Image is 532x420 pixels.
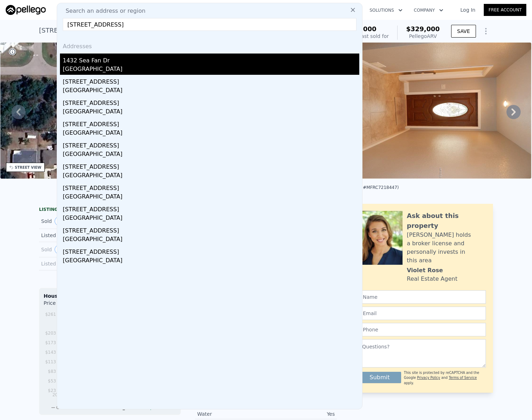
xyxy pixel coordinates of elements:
[63,235,359,245] div: [GEOGRAPHIC_DATA]
[63,18,356,31] input: Enter an address, city, region, neighborhood or zip code
[52,392,63,397] tspan: 2004
[55,245,70,254] button: View historical data
[45,312,56,317] tspan: $261
[404,370,486,386] div: This site is protected by reCAPTCHA and the Google and apply.
[45,350,56,355] tspan: $143
[407,266,443,275] div: Violet Rose
[266,410,335,418] div: Yes
[479,24,493,38] button: Show Options
[63,65,359,75] div: [GEOGRAPHIC_DATA]
[45,340,56,345] tspan: $173
[41,245,104,254] div: Sold
[406,25,440,33] span: $329,000
[63,202,359,214] div: [STREET_ADDRESS]
[41,217,104,226] div: Sold
[93,405,137,410] span: [GEOGRAPHIC_DATA]
[452,6,484,13] a: Log In
[48,379,56,383] tspan: $53
[45,359,56,364] tspan: $113
[358,323,486,336] input: Phone
[63,129,359,139] div: [GEOGRAPHIC_DATA]
[44,292,176,299] div: Houses Median Sale
[358,372,401,383] button: Submit
[63,256,359,266] div: [GEOGRAPHIC_DATA]
[408,4,449,17] button: Company
[63,54,359,65] div: 1432 Sea Fan Dr
[449,376,477,380] a: Terms of Service
[146,405,153,410] span: Zip
[63,150,359,160] div: [GEOGRAPHIC_DATA]
[39,207,181,214] div: LISTING & SALE HISTORY
[41,260,104,267] div: Listed
[63,75,359,86] div: [STREET_ADDRESS]
[63,224,359,235] div: [STREET_ADDRESS]
[15,165,41,170] div: STREET VIEW
[358,290,486,304] input: Name
[484,4,526,16] a: Free Account
[407,211,486,231] div: Ask about this property
[60,37,359,54] div: Addresses
[417,376,440,380] a: Privacy Policy
[48,369,56,374] tspan: $83
[55,217,72,226] button: View historical data
[39,26,260,35] div: [STREET_ADDRESS][PERSON_NAME] , [GEOGRAPHIC_DATA] , FL 33954
[56,405,84,410] span: Charlotte Co.
[63,245,359,256] div: [STREET_ADDRESS]
[41,232,104,239] div: Listed
[63,139,359,150] div: [STREET_ADDRESS]
[63,181,359,192] div: [STREET_ADDRESS]
[45,331,56,336] tspan: $203
[48,388,56,393] tspan: $23
[44,299,110,311] div: Price per Square Foot
[63,160,359,171] div: [STREET_ADDRESS]
[161,405,171,410] span: Sale
[60,7,145,15] span: Search an address or region
[358,307,486,320] input: Email
[63,171,359,181] div: [GEOGRAPHIC_DATA]
[364,4,408,17] button: Solutions
[407,275,458,283] div: Real Estate Agent
[63,214,359,224] div: [GEOGRAPHIC_DATA]
[451,25,476,38] button: SAVE
[63,192,359,202] div: [GEOGRAPHIC_DATA]
[350,43,531,179] img: Sale: 17802022 Parcel: 32350805
[63,86,359,96] div: [GEOGRAPHIC_DATA]
[197,410,266,418] div: Water
[407,231,486,265] div: [PERSON_NAME] holds a broker license and personally invests in this area
[406,33,440,40] div: Pellego ARV
[6,5,46,15] img: Pellego
[63,117,359,129] div: [STREET_ADDRESS]
[63,107,359,117] div: [GEOGRAPHIC_DATA]
[63,96,359,107] div: [STREET_ADDRESS]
